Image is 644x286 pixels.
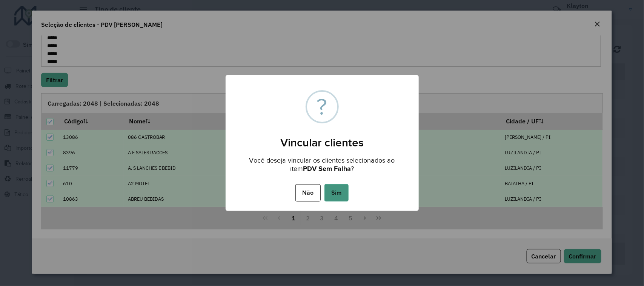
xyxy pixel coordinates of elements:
[317,92,327,122] div: ?
[295,184,321,201] button: Não
[226,149,419,175] div: Você deseja vincular os clientes selecionados ao item ?
[303,165,351,172] strong: PDV Sem Falha
[324,184,349,201] button: Sim
[226,127,419,149] h2: Vincular clientes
